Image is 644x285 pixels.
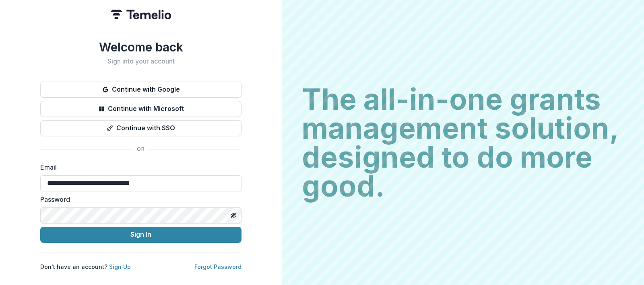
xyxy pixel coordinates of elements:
[40,195,237,204] label: Password
[40,162,237,172] label: Email
[40,57,242,65] h2: Sign into your account
[111,10,171,19] img: Temelio
[40,120,242,136] button: Continue with SSO
[194,263,242,270] a: Forgot Password
[40,262,131,271] p: Don't have an account?
[40,40,242,54] h1: Welcome back
[109,263,131,270] a: Sign Up
[227,209,240,222] button: Toggle password visibility
[40,82,242,98] button: Continue with Google
[40,101,242,117] button: Continue with Microsoft
[40,227,242,243] button: Sign In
